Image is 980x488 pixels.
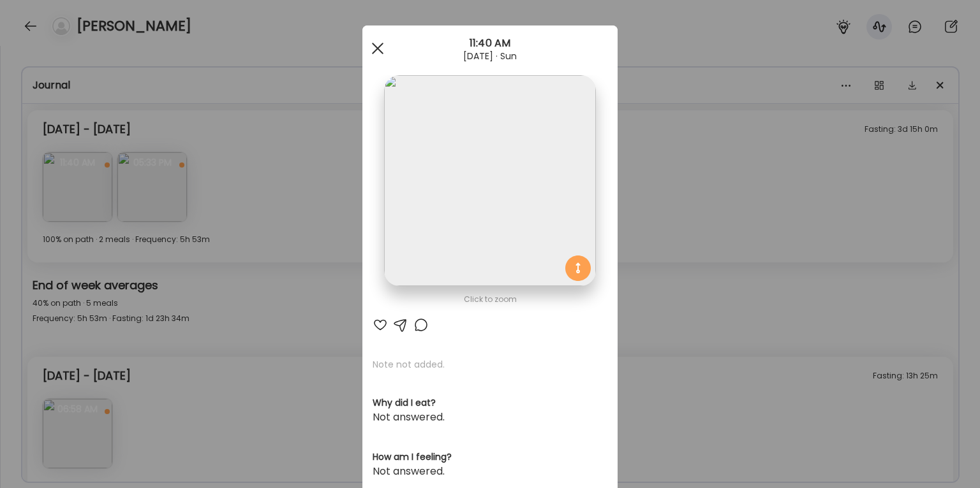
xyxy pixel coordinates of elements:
[373,396,607,410] h3: Why did I eat?
[362,36,618,51] div: 11:40 AM
[373,358,607,371] p: Note not added.
[373,292,607,307] div: Click to zoom
[373,464,607,479] div: Not answered.
[362,51,618,61] div: [DATE] · Sun
[373,410,607,425] div: Not answered.
[373,450,607,464] h3: How am I feeling?
[384,75,595,286] img: images%2FEJfjOlzfk7MAmJAlVkklIeYMX1Q2%2FsNYsny1jZjA6KOgLMK13%2Ffc0VnNGSuEwec6tmMfL5_1080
